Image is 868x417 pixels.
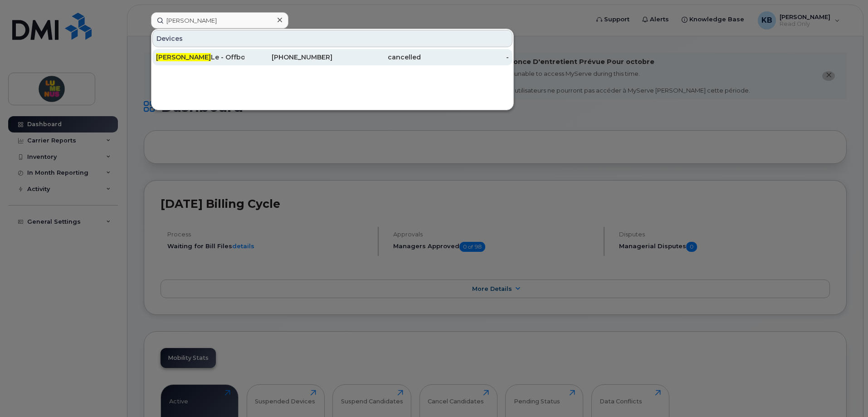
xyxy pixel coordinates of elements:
[152,30,512,47] div: Devices
[156,53,211,61] span: [PERSON_NAME]
[421,53,509,62] div: -
[332,53,421,62] div: cancelled
[156,53,244,62] div: Le - Offboarded. SR2503-0039
[152,49,512,65] a: [PERSON_NAME]Le - Offboarded. SR2503-0039[PHONE_NUMBER]cancelled-
[244,53,333,62] div: [PHONE_NUMBER]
